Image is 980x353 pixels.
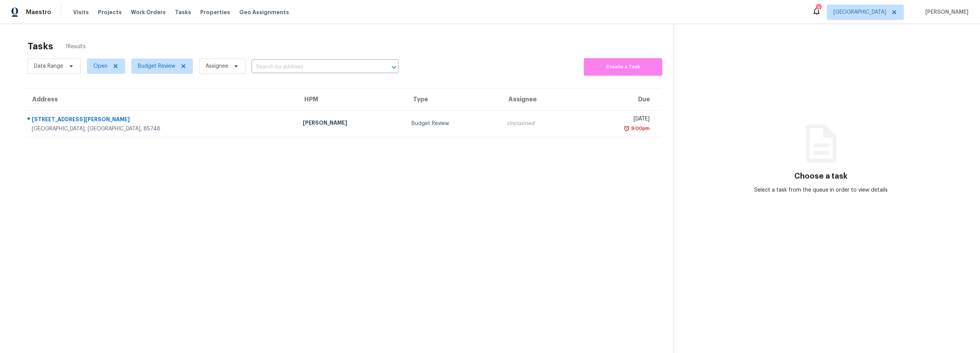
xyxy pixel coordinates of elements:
[507,120,571,127] div: Unclaimed
[28,42,53,50] h2: Tasks
[26,8,51,16] span: Maestro
[138,62,175,70] span: Budget Review
[297,89,405,110] th: HPM
[252,61,377,73] input: Search by address
[412,120,495,127] div: Budget Review
[630,125,650,132] div: 9:00pm
[239,8,289,16] span: Geo Assignments
[624,125,630,132] img: Overdue Alarm Icon
[748,186,895,194] div: Select a task from the queue in order to view details
[98,8,122,16] span: Projects
[922,8,969,16] span: [PERSON_NAME]
[833,8,886,16] span: [GEOGRAPHIC_DATA]
[577,89,662,110] th: Due
[588,63,658,72] span: Create a Task
[584,58,662,76] button: Create a Task
[175,10,191,15] span: Tasks
[93,62,108,70] span: Open
[405,89,501,110] th: Type
[389,62,399,73] button: Open
[206,62,228,70] span: Assignee
[200,8,230,16] span: Properties
[501,89,577,110] th: Assignee
[816,5,821,12] div: 3
[73,8,89,16] span: Visits
[794,172,848,180] h3: Choose a task
[65,43,86,50] span: 1 Results
[583,115,650,125] div: [DATE]
[34,62,63,70] span: Date Range
[32,115,291,125] div: [STREET_ADDRESS][PERSON_NAME]
[131,8,166,16] span: Work Orders
[32,125,291,133] div: [GEOGRAPHIC_DATA], [GEOGRAPHIC_DATA], 85748
[303,119,399,129] div: [PERSON_NAME]
[24,89,297,110] th: Address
